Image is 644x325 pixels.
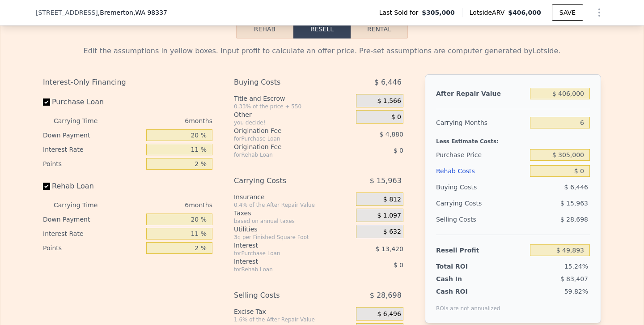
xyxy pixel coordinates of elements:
[436,86,526,102] div: After Repair Value
[43,94,143,110] label: Purchase Loan
[115,198,212,212] div: 6 months
[383,228,401,236] span: $ 632
[115,114,212,128] div: 6 months
[436,296,500,312] div: ROIs are not annualized
[552,4,583,21] button: SAVE
[436,131,590,147] div: Less Estimate Costs:
[560,275,588,282] span: $ 83,407
[234,250,334,257] div: for Purchase Loan
[234,209,352,218] div: Taxes
[470,8,508,17] span: Lotside ARV
[234,234,352,241] div: 3¢ per Finished Square Foot
[43,98,50,106] input: Purchase Loan
[564,184,588,191] span: $ 6,446
[436,211,526,227] div: Selling Costs
[436,179,526,195] div: Buying Costs
[43,227,143,241] div: Interest Rate
[379,8,422,17] span: Last Sold for
[234,126,334,135] div: Origination Fee
[43,74,212,90] div: Interest-Only Financing
[560,200,588,207] span: $ 15,963
[370,173,402,189] span: $ 15,963
[564,263,588,270] span: 15.24%
[508,9,541,16] span: $406,000
[234,110,352,119] div: Other
[234,94,352,103] div: Title and Escrow
[43,183,50,190] input: Rehab Loan
[54,114,112,128] div: Carrying Time
[370,287,402,304] span: $ 28,698
[351,20,408,38] button: Rental
[36,8,98,17] span: [STREET_ADDRESS]
[234,103,352,110] div: 0.33% of the price + 550
[377,97,401,105] span: $ 1,566
[436,147,526,163] div: Purchase Price
[436,242,526,258] div: Resell Profit
[436,287,500,296] div: Cash ROI
[43,178,143,194] label: Rehab Loan
[383,196,401,204] span: $ 812
[377,310,401,318] span: $ 6,496
[234,225,352,234] div: Utilities
[234,257,334,266] div: Interest
[436,115,526,131] div: Carrying Months
[436,163,526,179] div: Rehab Costs
[374,74,402,90] span: $ 6,446
[234,307,352,316] div: Excise Tax
[564,288,588,295] span: 59.82%
[436,274,492,283] div: Cash In
[391,113,401,121] span: $ 0
[234,218,352,225] div: based on annual taxes
[234,316,352,323] div: 1.6% of the After Repair Value
[43,157,143,171] div: Points
[43,142,143,157] div: Interest Rate
[234,74,334,90] div: Buying Costs
[43,46,601,56] div: Edit the assumptions in yellow boxes. Input profit to calculate an offer price. Pre-set assumptio...
[54,198,112,212] div: Carrying Time
[560,216,588,223] span: $ 28,698
[379,131,403,138] span: $ 4,880
[43,128,143,142] div: Down Payment
[436,262,492,271] div: Total ROI
[234,287,334,304] div: Selling Costs
[376,245,403,252] span: $ 13,420
[234,241,334,250] div: Interest
[234,173,334,189] div: Carrying Costs
[422,8,455,17] span: $305,000
[234,142,334,151] div: Origination Fee
[236,20,293,38] button: Rehab
[43,212,143,227] div: Down Payment
[234,192,352,201] div: Insurance
[394,261,403,269] span: $ 0
[377,212,401,220] span: $ 1,097
[590,4,608,21] button: Show Options
[234,151,334,158] div: for Rehab Loan
[394,147,403,154] span: $ 0
[234,119,352,126] div: you decide!
[234,135,334,142] div: for Purchase Loan
[293,20,351,38] button: Resell
[436,195,492,211] div: Carrying Costs
[43,241,143,255] div: Points
[98,8,167,17] span: , Bremerton
[234,201,352,209] div: 0.4% of the After Repair Value
[234,266,334,273] div: for Rehab Loan
[133,9,167,16] span: , WA 98337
